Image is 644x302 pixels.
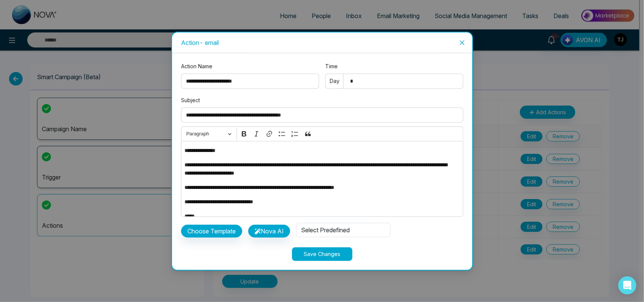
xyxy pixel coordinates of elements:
[181,141,463,217] div: Editor editing area: main
[186,129,225,138] span: Paragraph
[292,247,352,261] button: Save Changes
[181,62,319,71] label: Action Name
[181,38,463,47] div: Action - email
[181,126,463,141] div: Editor toolbar
[296,223,390,237] div: Select Predefined
[618,276,636,294] div: Open Intercom Messenger
[330,77,340,85] span: Day
[459,40,465,46] span: close
[325,62,463,71] label: Time
[181,96,463,104] label: Subject
[452,32,472,53] button: Close
[183,128,235,140] button: Paragraph
[181,224,242,237] button: Choose Template
[248,224,290,237] button: Nova AI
